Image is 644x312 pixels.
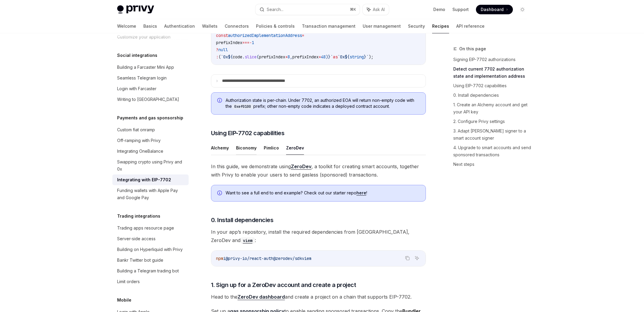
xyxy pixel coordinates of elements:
[302,33,304,38] span: =
[345,54,350,60] span: ${
[117,85,156,92] div: Login with Farcaster
[242,54,245,60] span: .
[226,256,273,261] span: @privy-io/react-auth
[264,141,279,155] button: Pimlico
[211,228,426,244] span: In your app’s repository, install the required dependencies from [GEOGRAPHIC_DATA], ZeroDev and :
[226,97,420,110] span: Authorization state is per-chain. Under 7702, an authorized EOA will return non-empty code with t...
[225,19,249,33] a: Connectors
[117,126,155,133] div: Custom fiat onramp
[453,91,532,100] a: 0. Install dependencies
[350,54,364,60] span: string
[112,266,189,276] a: Building a Telegram trading bot
[221,54,228,60] span: `0x
[364,54,366,60] span: }
[216,47,218,52] span: ?
[117,176,171,183] div: Integrating with EIP-7702
[238,294,285,300] strong: ZeroDev dashboard
[256,19,295,33] a: Policies & controls
[413,254,421,262] button: Ask AI
[211,216,274,224] span: 0. Install dependencies
[453,160,532,169] a: Next steps
[333,54,338,60] span: as
[117,224,174,232] div: Trading apps resource page
[326,54,328,60] span: )
[453,143,532,160] a: 4. Upgrade to smart accounts and send sponsored transactions
[217,191,223,196] svg: Info
[433,7,445,13] a: Demo
[117,235,156,242] div: Server-side access
[232,104,253,110] code: 0xef0100
[228,33,302,38] span: authorizedImplementationAddress
[112,255,189,266] a: Bankr Twitter bot guide
[330,54,333,60] span: `
[117,114,183,121] h5: Payments and gas sponsorship
[112,157,189,174] a: Swapping crypto using Privy and 0x
[117,64,174,71] div: Building a Farcaster Mini App
[117,19,136,33] a: Welcome
[112,94,189,105] a: Writing to [GEOGRAPHIC_DATA]
[164,19,195,33] a: Authentication
[211,293,426,301] span: Head to the and create a project on a chain that supports EIP-7702.
[257,54,259,60] span: (
[218,54,221,60] span: (
[453,81,532,91] a: Using EIP-7702 capabilities
[112,146,189,157] a: Integrating OneBalance
[112,233,189,244] a: Server-side access
[240,237,255,243] a: viem
[459,45,486,52] span: On this page
[112,124,189,135] a: Custom fiat onramp
[216,33,228,38] span: const
[211,281,356,289] span: 1. Sign up for a ZeroDev account and create a project
[112,244,189,255] a: Building on Hyperliquid with Privy
[321,54,326,60] span: 48
[117,246,183,253] div: Building on Hyperliquid with Privy
[363,4,389,15] button: Ask AI
[242,40,249,45] span: ===
[286,141,304,155] button: ZeroDev
[112,135,189,146] a: Off-ramping with Privy
[290,54,292,60] span: ,
[259,54,285,60] span: prefixIndex
[117,137,161,144] div: Off-ramping with Privy
[267,6,283,13] div: Search...
[112,62,189,73] a: Building a Farcaster Mini App
[456,19,485,33] a: API reference
[117,213,160,220] h5: Trading integrations
[292,54,319,60] span: prefixIndex
[228,54,233,60] span: ${
[117,257,163,264] div: Bankr Twitter bot guide
[117,158,185,173] div: Swapping crypto using Privy and 0x
[117,297,131,304] h5: Mobile
[518,5,527,14] button: Toggle dark mode
[404,254,411,262] button: Copy the contents from the code block
[217,98,223,104] svg: Info
[369,54,373,60] span: );
[216,256,223,261] span: npm
[453,117,532,126] a: 2. Configure Privy settings
[481,7,504,13] span: Dashboard
[249,40,252,45] span: -
[302,256,311,261] span: viem
[285,54,288,60] span: +
[112,276,189,287] a: Limit orders
[328,54,330,60] span: }
[255,4,360,15] button: Search...⌘K
[363,19,401,33] a: User management
[302,19,356,33] a: Transaction management
[117,187,185,201] div: Funding wallets with Apple Pay and Google Pay
[112,185,189,203] a: Funding wallets with Apple Pay and Google Pay
[211,129,285,137] span: Using EIP-7702 capabilities
[245,54,257,60] span: slice
[350,7,356,12] span: ⌘ K
[112,73,189,83] a: Seamless Telegram login
[117,52,157,59] h5: Social integrations
[238,294,285,300] a: ZeroDev dashboard
[112,83,189,94] a: Login with Farcaster
[211,141,229,155] button: Alchemy
[211,162,426,179] span: In this guide, we demonstrate using , a toolkit for creating smart accounts, together with Privy ...
[252,40,254,45] span: 1
[236,141,257,155] button: Biconomy
[117,278,140,285] div: Limit orders
[226,190,420,196] span: Want to see a full end to end example? Check out our starter repo !
[356,190,366,196] a: here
